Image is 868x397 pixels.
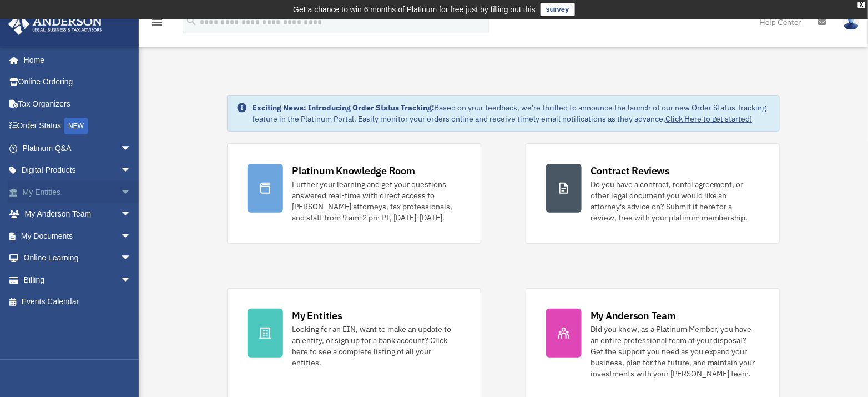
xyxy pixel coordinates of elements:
div: Looking for an EIN, want to make an update to an entity, or sign up for a bank account? Click her... [292,324,461,368]
a: Online Ordering [8,71,148,93]
a: Tax Organizers [8,93,148,115]
span: arrow_drop_down [120,159,143,182]
a: Click Here to get started! [665,114,752,124]
a: Online Learningarrow_drop_down [8,247,148,269]
span: arrow_drop_down [120,181,143,204]
div: Based on your feedback, we're thrilled to announce the launch of our new Order Status Tracking fe... [252,102,770,124]
a: Contract Reviews Do you have a contract, rental agreement, or other legal document you would like... [526,143,780,244]
a: Home [8,49,143,71]
div: NEW [64,118,88,134]
span: arrow_drop_down [120,225,143,248]
span: arrow_drop_down [120,247,143,270]
a: Order StatusNEW [8,115,148,138]
img: Anderson Advisors Platinum Portal [5,13,105,35]
i: menu [150,16,163,29]
i: search [185,15,198,27]
div: Did you know, as a Platinum Member, you have an entire professional team at your disposal? Get th... [591,324,759,379]
div: My Entities [292,309,342,323]
a: Digital Productsarrow_drop_down [8,159,148,182]
span: arrow_drop_down [120,137,143,160]
a: My Anderson Teamarrow_drop_down [8,203,148,225]
div: Platinum Knowledge Room [292,164,415,178]
img: User Pic [843,14,860,30]
div: My Anderson Team [591,309,676,323]
div: Further your learning and get your questions answered real-time with direct access to [PERSON_NAM... [292,179,461,223]
a: Platinum Knowledge Room Further your learning and get your questions answered real-time with dire... [227,143,481,244]
span: arrow_drop_down [120,269,143,292]
a: My Documentsarrow_drop_down [8,225,148,247]
a: My Entitiesarrow_drop_down [8,181,148,203]
span: arrow_drop_down [120,203,143,226]
a: menu [150,19,163,29]
a: survey [541,3,575,16]
strong: Exciting News: Introducing Order Status Tracking! [252,103,434,113]
div: close [858,2,865,8]
div: Contract Reviews [591,164,670,178]
a: Events Calendar [8,291,148,313]
a: Platinum Q&Aarrow_drop_down [8,137,148,159]
div: Get a chance to win 6 months of Platinum for free just by filling out this [293,3,536,16]
div: Do you have a contract, rental agreement, or other legal document you would like an attorney's ad... [591,179,759,223]
a: Billingarrow_drop_down [8,269,148,291]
